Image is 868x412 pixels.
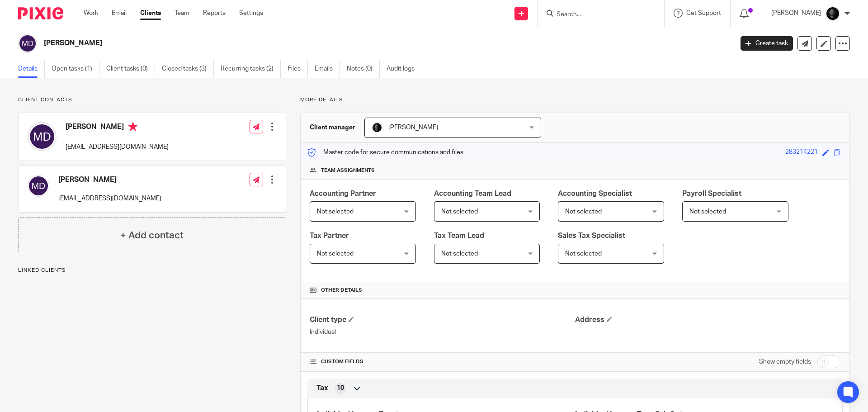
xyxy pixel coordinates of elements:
span: Not selected [689,208,726,215]
span: Team assignments [321,167,375,174]
img: svg%3E [18,34,37,53]
p: More details [300,96,850,104]
span: Not selected [317,208,354,215]
span: Not selected [441,208,478,215]
p: Individual [310,327,575,336]
p: [EMAIL_ADDRESS][DOMAIN_NAME] [58,194,161,203]
a: Create task [741,36,793,51]
p: Client contacts [18,96,286,104]
h4: CUSTOM FIELDS [310,358,575,365]
span: Not selected [317,251,354,257]
p: [EMAIL_ADDRESS][DOMAIN_NAME] [66,142,169,152]
i: Primary [128,122,137,131]
img: Pixie [18,7,63,19]
a: Notes (0) [347,60,380,78]
a: Settings [239,9,263,18]
a: Reports [203,9,226,18]
span: Not selected [565,251,602,257]
span: Tax Team Lead [434,232,484,239]
span: [PERSON_NAME] [388,124,438,131]
span: Accounting Partner [310,190,376,197]
a: Files [288,60,308,78]
a: Clients [140,9,161,18]
a: Emails [315,60,340,78]
span: Other details [321,287,362,294]
p: [PERSON_NAME] [771,9,821,18]
h4: Client type [310,315,575,325]
a: Team [175,9,189,18]
input: Search [556,11,637,19]
span: Payroll Specialist [682,190,741,197]
a: Audit logs [387,60,421,78]
span: Not selected [565,208,602,215]
p: Linked clients [18,267,286,274]
div: 283214221 [785,147,818,158]
a: Recurring tasks (2) [221,60,281,78]
a: Closed tasks (3) [162,60,214,78]
span: Sales Tax Specialist [558,232,625,239]
span: Accounting Specialist [558,190,632,197]
h2: [PERSON_NAME] [44,38,590,48]
h4: + Add contact [120,228,184,242]
h4: [PERSON_NAME] [58,175,161,185]
a: Details [18,60,45,78]
p: Master code for secure communications and files [307,148,463,157]
img: svg%3E [28,122,57,151]
a: Work [84,9,98,18]
img: svg%3E [28,175,49,197]
span: 10 [337,384,344,393]
h4: Address [575,315,840,325]
a: Email [112,9,127,18]
a: Client tasks (0) [106,60,155,78]
img: Chris.jpg [372,122,382,133]
label: Show empty fields [759,357,811,366]
span: Not selected [441,251,478,257]
h4: [PERSON_NAME] [66,122,169,133]
span: Accounting Team Lead [434,190,511,197]
span: Tax Partner [310,232,349,239]
h3: Client manager [310,123,355,132]
a: Open tasks (1) [52,60,99,78]
span: Get Support [686,10,721,16]
img: Chris.jpg [826,6,840,21]
span: Tax [316,384,328,393]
